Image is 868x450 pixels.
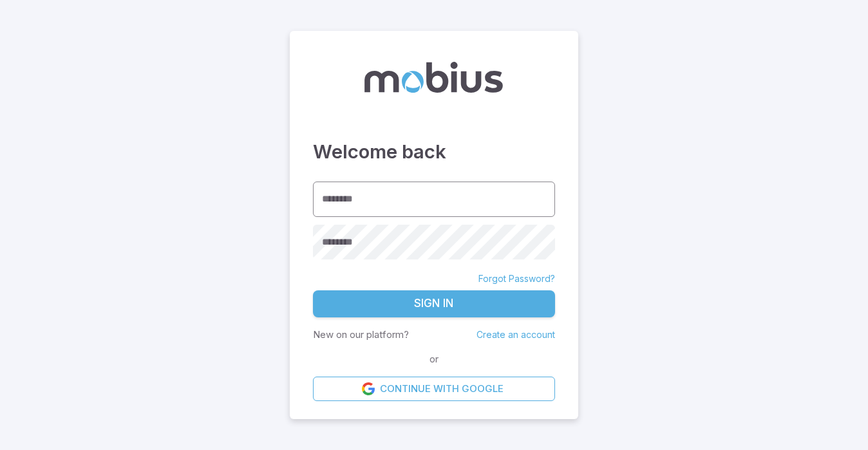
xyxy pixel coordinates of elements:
[478,272,555,285] a: Forgot Password?
[313,328,409,342] p: New on our platform?
[313,138,555,166] h3: Welcome back
[476,329,555,340] a: Create an account
[313,377,555,401] a: Continue with Google
[426,352,442,366] span: or
[313,290,555,317] button: Sign In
